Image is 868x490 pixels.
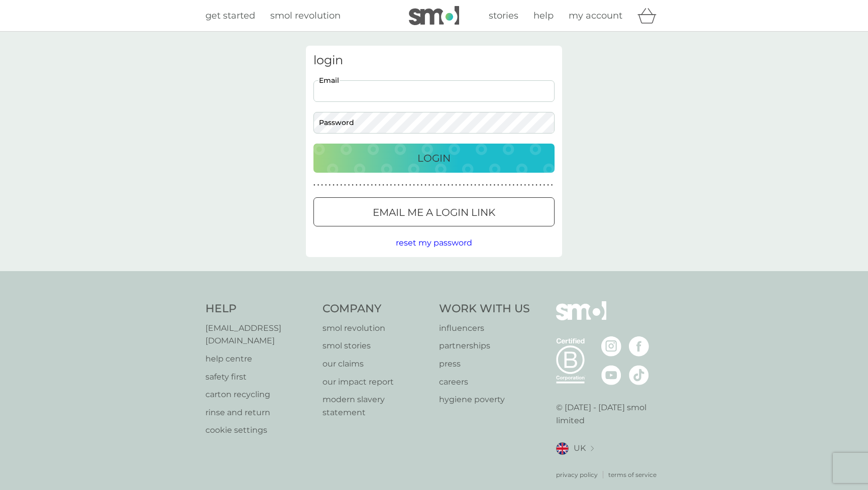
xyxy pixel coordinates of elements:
p: ● [325,183,327,188]
p: Email me a login link [373,204,495,220]
p: terms of service [608,470,657,479]
img: select a new location [591,446,594,451]
a: our claims [322,357,429,371]
p: ● [544,183,546,188]
p: ● [471,183,473,188]
span: my account [569,10,622,21]
span: stories [489,10,518,21]
p: ● [413,183,415,188]
p: ● [360,183,362,188]
p: ● [398,183,400,188]
button: reset my password [396,236,472,250]
p: ● [535,183,537,188]
a: get started [205,9,255,23]
h3: login [313,53,555,68]
a: help centre [205,352,312,365]
p: ● [505,183,507,188]
p: ● [493,183,495,188]
a: smol stories [322,339,429,352]
a: my account [569,9,622,23]
a: rinse and return [205,406,312,419]
a: help [533,9,554,23]
p: ● [467,183,469,188]
img: visit the smol Instagram page [601,336,621,356]
p: ● [356,183,358,188]
p: ● [352,183,354,188]
p: ● [363,183,365,188]
h4: Work With Us [439,301,530,317]
p: ● [452,183,454,188]
span: help [533,10,554,21]
img: UK flag [556,442,569,455]
a: cookie settings [205,424,312,437]
h4: Company [322,301,429,317]
span: reset my password [396,238,472,248]
p: ● [417,183,419,188]
img: visit the smol Youtube page [601,365,621,385]
a: press [439,357,530,371]
a: careers [439,376,530,389]
span: get started [205,10,255,21]
p: ● [337,183,339,188]
p: ● [520,183,522,188]
img: smol [409,6,459,25]
p: ● [478,183,480,188]
a: stories [489,9,518,23]
p: ● [497,183,499,188]
p: ● [513,183,515,188]
a: safety first [205,371,312,384]
a: [EMAIL_ADDRESS][DOMAIN_NAME] [205,322,312,347]
p: ● [459,183,461,188]
img: visit the smol Tiktok page [629,365,649,385]
p: ● [539,183,541,188]
a: smol revolution [270,9,341,23]
p: ● [474,183,476,188]
button: Login [313,144,555,173]
p: carton recycling [205,388,312,401]
img: smol [556,301,606,335]
img: visit the smol Facebook page [629,336,649,356]
p: ● [382,183,384,188]
p: ● [344,183,346,188]
p: ● [551,183,553,188]
p: ● [482,183,484,188]
p: privacy policy [556,470,598,479]
div: basket [637,6,663,26]
p: ● [390,183,392,188]
p: ● [455,183,457,188]
p: ● [490,183,492,188]
p: ● [401,183,403,188]
p: ● [421,183,423,188]
p: ● [375,183,377,188]
a: partnerships [439,339,530,352]
p: ● [532,183,534,188]
a: influencers [439,322,530,335]
p: ● [436,183,438,188]
p: ● [528,183,530,188]
a: modern slavery statement [322,393,429,419]
p: ● [547,183,549,188]
a: smol revolution [322,322,429,335]
p: ● [321,183,323,188]
a: our impact report [322,376,429,389]
p: ● [463,183,465,188]
p: ● [516,183,518,188]
p: ● [501,183,503,188]
a: hygiene poverty [439,393,530,406]
p: ● [405,183,407,188]
button: Email me a login link [313,197,555,226]
p: ● [424,183,426,188]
